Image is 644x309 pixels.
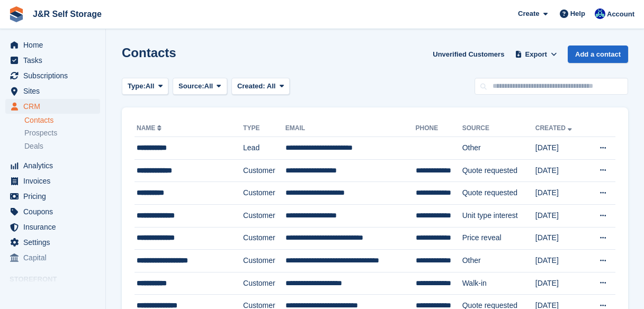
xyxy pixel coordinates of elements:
[23,189,87,204] span: Pricing
[462,250,535,272] td: Other
[23,38,87,52] span: Home
[24,141,43,151] span: Deals
[23,84,87,98] span: Sites
[462,120,535,137] th: Source
[23,158,87,173] span: Analytics
[243,120,285,137] th: Type
[525,49,547,60] span: Export
[535,159,586,182] td: [DATE]
[5,53,100,68] a: menu
[518,8,539,19] span: Create
[23,99,87,114] span: CRM
[243,159,285,182] td: Customer
[535,182,586,205] td: [DATE]
[462,137,535,160] td: Other
[23,68,87,83] span: Subscriptions
[178,81,204,92] span: Source:
[5,99,100,114] a: menu
[128,81,146,92] span: Type:
[5,84,100,98] a: menu
[535,227,586,250] td: [DATE]
[24,128,57,138] span: Prospects
[173,78,227,95] button: Source: All
[24,115,100,125] a: Contacts
[10,274,105,285] span: Storefront
[243,137,285,160] td: Lead
[23,235,87,250] span: Settings
[5,220,100,234] a: menu
[23,250,87,265] span: Capital
[5,235,100,250] a: menu
[285,120,416,137] th: Email
[243,182,285,205] td: Customer
[462,159,535,182] td: Quote requested
[204,81,213,92] span: All
[513,46,559,63] button: Export
[243,227,285,250] td: Customer
[243,272,285,295] td: Customer
[23,220,87,234] span: Insurance
[5,174,100,188] a: menu
[137,124,164,132] a: Name
[5,68,100,83] a: menu
[237,82,265,90] span: Created:
[595,8,605,19] img: Steve Revell
[122,46,176,60] h1: Contacts
[24,141,100,152] a: Deals
[535,137,586,160] td: [DATE]
[5,189,100,204] a: menu
[570,8,585,19] span: Help
[23,53,87,68] span: Tasks
[29,5,106,23] a: J&R Self Storage
[243,204,285,227] td: Customer
[5,38,100,52] a: menu
[5,158,100,173] a: menu
[24,128,100,139] a: Prospects
[23,174,87,188] span: Invoices
[146,81,155,92] span: All
[5,250,100,265] a: menu
[535,272,586,295] td: [DATE]
[231,78,290,95] button: Created: All
[535,204,586,227] td: [DATE]
[5,204,100,219] a: menu
[23,204,87,219] span: Coupons
[568,46,628,63] a: Add a contact
[462,272,535,295] td: Walk-in
[416,120,462,137] th: Phone
[8,6,24,22] img: stora-icon-8386f47178a22dfd0bd8f6a31ec36ba5ce8667c1dd55bd0f319d3a0aa187defe.svg
[243,250,285,272] td: Customer
[122,78,168,95] button: Type: All
[535,250,586,272] td: [DATE]
[267,82,276,90] span: All
[428,46,508,63] a: Unverified Customers
[462,227,535,250] td: Price reveal
[462,204,535,227] td: Unit type interest
[607,9,634,20] span: Account
[462,182,535,205] td: Quote requested
[535,124,574,132] a: Created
